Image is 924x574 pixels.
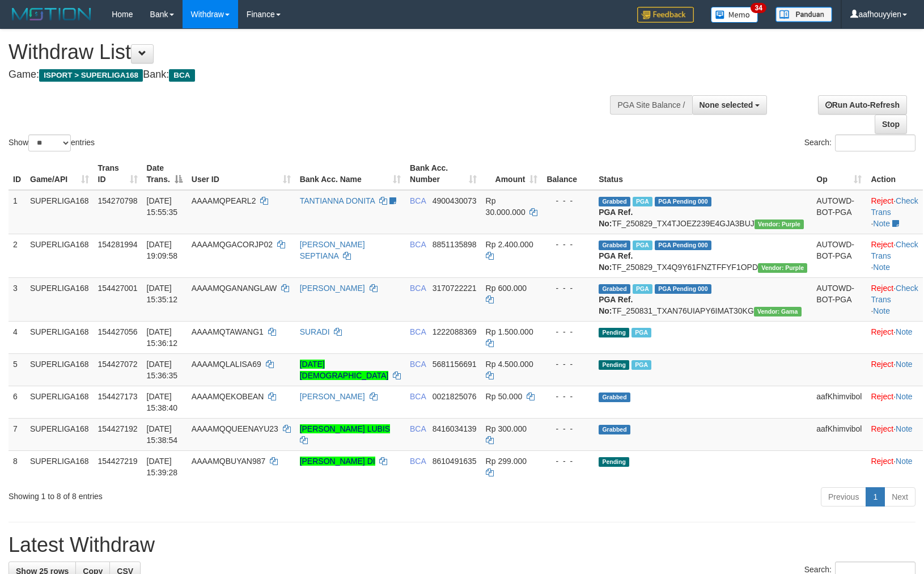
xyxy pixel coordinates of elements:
a: [PERSON_NAME] LUBIS [300,424,391,433]
span: Marked by aafsoumeymey [633,284,652,294]
div: - - - [546,239,590,250]
span: [DATE] 15:35:12 [147,284,178,304]
td: SUPERLIGA168 [26,353,94,386]
a: [PERSON_NAME] DI [300,457,375,466]
th: Op: activate to sort column ascending [812,158,866,190]
div: - - - [546,195,590,206]
span: Copy 5681156691 to clipboard [433,360,477,369]
span: BCA [410,424,426,433]
td: · · [866,190,922,234]
span: Grabbed [599,425,630,434]
input: Search: [835,134,915,151]
th: Amount: activate to sort column ascending [481,158,542,190]
a: TANTIANNA DONITA [300,196,375,205]
span: Marked by aafsoycanthlai [631,328,651,337]
span: Copy 8851135898 to clipboard [433,240,477,249]
th: Action [866,158,922,190]
td: 1 [9,190,26,234]
th: ID [9,158,26,190]
span: 154427192 [98,424,138,433]
td: SUPERLIGA168 [26,277,94,321]
a: Reject [871,327,893,336]
td: AUTOWD-BOT-PGA [812,234,866,277]
span: AAAAMQQUEENAYU23 [192,424,278,433]
span: 154427072 [98,360,138,369]
a: [PERSON_NAME] SEPTIANA [300,240,365,260]
span: Copy 8610491635 to clipboard [433,457,477,466]
img: Button%20Memo.svg [711,7,758,23]
td: · [866,450,922,483]
a: Check Trans [871,284,918,304]
th: Balance [542,158,594,190]
span: Marked by aafmaleo [633,197,652,206]
a: Note [896,424,913,433]
a: Check Trans [871,196,918,217]
span: Rp 1.500.000 [486,327,533,336]
a: [DATE][DEMOGRAPHIC_DATA] [300,360,389,380]
select: Showentries [28,134,71,151]
a: Reject [871,392,893,401]
th: Trans ID: activate to sort column ascending [94,158,142,190]
a: Stop [875,115,907,134]
span: Rp 2.400.000 [486,240,533,249]
a: Check Trans [871,240,918,260]
th: Bank Acc. Number: activate to sort column ascending [405,158,481,190]
a: Note [896,392,913,401]
span: BCA [410,196,426,205]
span: Copy 0021825076 to clipboard [433,392,477,401]
span: PGA Pending [655,197,711,206]
img: Feedback.jpg [637,7,694,23]
span: BCA [410,240,426,249]
span: AAAAMQGACORJP02 [192,240,273,249]
label: Search: [804,134,915,151]
a: Note [896,327,913,336]
span: AAAAMQBUYAN987 [192,457,265,466]
span: Rp 299.000 [486,457,527,466]
span: Copy 8416034139 to clipboard [433,424,477,433]
span: 34 [751,3,766,13]
td: · [866,386,922,418]
span: [DATE] 15:55:35 [147,196,178,217]
span: Marked by aafsoycanthlai [631,360,651,370]
a: [PERSON_NAME] [300,392,365,401]
th: Game/API: activate to sort column ascending [26,158,94,190]
span: BCA [410,284,426,293]
span: ISPORT > SUPERLIGA168 [39,69,143,82]
a: Note [873,219,890,228]
div: Showing 1 to 8 of 8 entries [9,486,376,502]
span: Pending [599,457,629,467]
td: 5 [9,353,26,386]
img: panduan.png [775,7,832,22]
a: Reject [871,360,893,369]
a: Note [896,457,913,466]
td: aafKhimvibol [812,386,866,418]
span: Vendor URL: https://trx31.1velocity.biz [754,307,802,316]
span: Rp 50.000 [486,392,523,401]
td: SUPERLIGA168 [26,450,94,483]
a: 1 [866,487,885,507]
span: BCA [410,327,426,336]
span: 154427219 [98,457,138,466]
td: 3 [9,277,26,321]
h1: Withdraw List [9,41,605,64]
span: [DATE] 19:09:58 [147,240,178,260]
td: · · [866,234,922,277]
a: SURADI [300,327,330,336]
a: Reject [871,284,893,293]
h1: Latest Withdraw [9,534,915,556]
span: AAAAMQLALISA69 [192,360,261,369]
div: - - - [546,423,590,434]
a: Reject [871,424,893,433]
a: Note [873,263,890,272]
span: [DATE] 15:36:35 [147,360,178,380]
span: Grabbed [599,197,630,206]
span: Vendor URL: https://trx4.1velocity.biz [758,263,807,273]
a: Reject [871,457,893,466]
div: - - - [546,282,590,294]
span: AAAAMQEKOBEAN [192,392,264,401]
a: Reject [871,240,893,249]
span: Rp 600.000 [486,284,527,293]
span: [DATE] 15:38:54 [147,424,178,445]
td: SUPERLIGA168 [26,418,94,450]
span: Rp 30.000.000 [486,196,525,217]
